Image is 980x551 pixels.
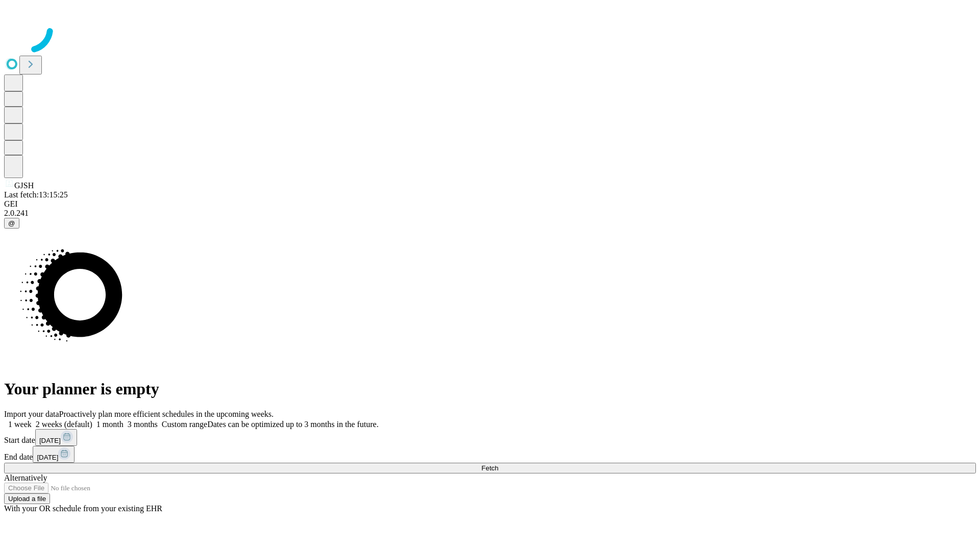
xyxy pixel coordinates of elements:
[8,219,15,227] span: @
[128,420,158,429] span: 3 months
[4,209,976,218] div: 2.0.241
[8,420,32,429] span: 1 week
[162,420,207,429] span: Custom range
[33,446,75,463] button: [DATE]
[39,437,61,444] span: [DATE]
[4,190,68,199] span: Last fetch: 13:15:25
[4,493,50,504] button: Upload a file
[4,463,976,473] button: Fetch
[4,380,976,398] h1: Your planner is empty
[37,454,58,461] span: [DATE]
[36,420,92,429] span: 2 weeks (default)
[481,464,498,472] span: Fetch
[4,504,162,513] span: With your OR schedule from your existing EHR
[4,199,976,209] div: GEI
[4,429,976,446] div: Start date
[4,410,59,418] span: Import your data
[14,181,34,190] span: GJSH
[4,446,976,463] div: End date
[59,410,274,418] span: Proactively plan more efficient schedules in the upcoming weeks.
[4,218,19,229] button: @
[35,429,77,446] button: [DATE]
[207,420,378,429] span: Dates can be optimized up to 3 months in the future.
[96,420,124,429] span: 1 month
[4,473,47,482] span: Alternatively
